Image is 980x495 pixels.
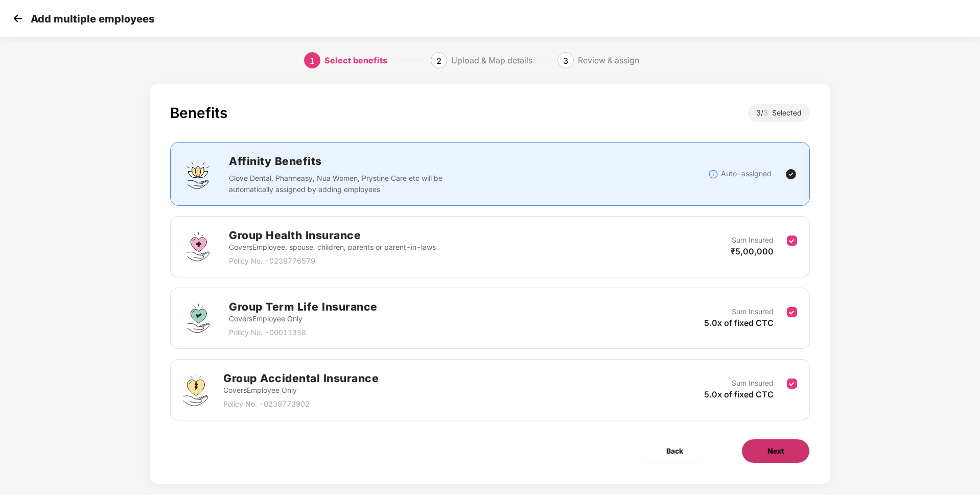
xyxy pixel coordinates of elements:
span: 5.0x of fixed CTC [704,389,774,399]
p: Covers Employee Only [223,385,379,396]
img: svg+xml;base64,PHN2ZyBpZD0iR3JvdXBfSGVhbHRoX0luc3VyYW5jZSIgZGF0YS1uYW1lPSJHcm91cCBIZWFsdGggSW5zdX... [183,231,214,262]
h2: Group Accidental Insurance [223,370,379,387]
button: Back [641,439,709,463]
div: 3 / Selected [748,104,810,122]
span: Back [666,445,683,457]
p: Covers Employee Only [229,313,378,324]
p: Sum Insured [732,306,774,317]
button: Next [741,439,810,463]
p: Sum Insured [732,234,774,246]
p: Policy No. - 0239776579 [229,255,436,267]
p: Clove Dental, Pharmeasy, Nua Women, Prystine Care etc will be automatically assigned by adding em... [229,173,449,195]
h2: Group Health Insurance [229,227,436,244]
div: Review & assign [578,52,639,68]
span: 3 [563,56,568,66]
img: svg+xml;base64,PHN2ZyBpZD0iVGljay0yNHgyNCIgeG1sbnM9Imh0dHA6Ly93d3cudzMub3JnLzIwMDAvc3ZnIiB3aWR0aD... [785,168,797,180]
h2: Affinity Benefits [229,153,596,170]
span: ₹5,00,000 [731,246,774,256]
p: Add multiple employees [31,13,154,25]
div: Upload & Map details [451,52,532,68]
img: svg+xml;base64,PHN2ZyB4bWxucz0iaHR0cDovL3d3dy53My5vcmcvMjAwMC9zdmciIHdpZHRoPSIzMCIgaGVpZ2h0PSIzMC... [10,11,26,26]
span: 1 [310,56,315,66]
p: Auto-assigned [721,168,772,179]
p: Covers Employee, spouse, children, parents or parent-in-laws [229,242,436,253]
p: Policy No. - 00011358 [229,327,378,338]
h2: Group Term Life Insurance [229,298,378,315]
span: 3 [763,108,772,117]
p: Policy No. - 0239773902 [223,398,379,410]
span: 2 [436,56,441,66]
img: svg+xml;base64,PHN2ZyBpZD0iSW5mb18tXzMyeDMyIiBkYXRhLW5hbWU9IkluZm8gLSAzMngzMiIgeG1sbnM9Imh0dHA6Ly... [708,169,718,179]
img: svg+xml;base64,PHN2ZyB4bWxucz0iaHR0cDovL3d3dy53My5vcmcvMjAwMC9zdmciIHdpZHRoPSI0OS4zMjEiIGhlaWdodD... [183,374,208,406]
span: 5.0x of fixed CTC [704,318,774,328]
span: Next [767,445,784,457]
p: Sum Insured [732,378,774,389]
img: svg+xml;base64,PHN2ZyBpZD0iQWZmaW5pdHlfQmVuZWZpdHMiIGRhdGEtbmFtZT0iQWZmaW5pdHkgQmVuZWZpdHMiIHhtbG... [183,159,214,190]
div: Benefits [170,104,227,122]
img: svg+xml;base64,PHN2ZyBpZD0iR3JvdXBfVGVybV9MaWZlX0luc3VyYW5jZSIgZGF0YS1uYW1lPSJHcm91cCBUZXJtIExpZm... [183,303,214,334]
div: Select benefits [324,52,387,68]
